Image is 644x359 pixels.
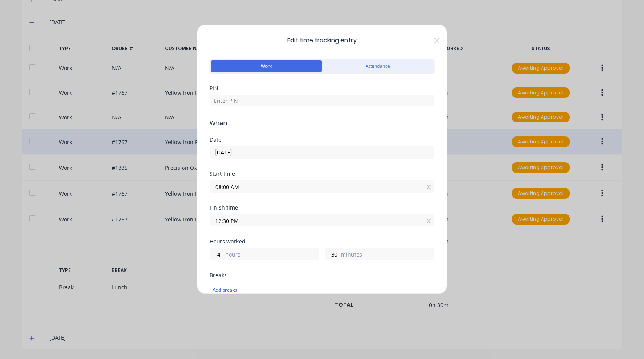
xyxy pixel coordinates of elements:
div: Start time [210,171,434,176]
input: 0 [210,248,223,260]
span: Edit time tracking entry [210,36,434,45]
div: Date [210,137,434,143]
button: Attendance [322,60,433,72]
button: Work [211,60,322,72]
div: Finish time [210,205,434,210]
input: 0 [325,248,339,260]
div: Breaks [210,273,434,278]
label: hours [225,250,319,260]
div: Add breaks [213,285,431,295]
div: Hours worked [210,239,434,244]
div: PIN [210,86,434,91]
span: When [210,119,434,128]
label: minutes [341,250,434,260]
input: Enter PIN [210,95,434,106]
